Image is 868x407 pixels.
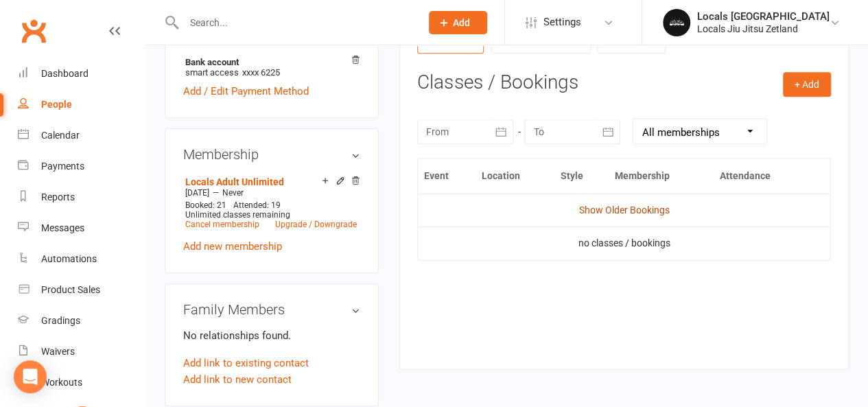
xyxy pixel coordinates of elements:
a: Gen. Attendance [491,22,591,54]
a: Product Sales [18,275,145,305]
h3: Family Members [183,302,360,317]
div: People [41,99,72,110]
th: Style [554,159,609,194]
a: Make-ups [598,22,666,54]
a: Automations [18,244,145,275]
td: no classes / bookings [418,226,830,259]
a: Workouts [18,367,145,398]
h3: Membership [183,147,360,162]
a: Messages [18,213,145,244]
th: Attendance [713,159,811,194]
a: Cancel membership [185,220,259,229]
a: Add new membership [183,240,282,253]
a: Payments [18,151,145,182]
div: Workouts [41,377,82,388]
li: smart access [183,55,360,80]
div: Open Intercom Messenger [14,360,47,393]
span: Attended: 19 [233,200,281,210]
span: Unlimited classes remaining [185,210,290,220]
div: Calendar [41,130,80,141]
a: Dashboard [18,58,145,89]
button: Add [429,11,487,34]
div: Locals Jiu Jitsu Zetland [697,23,830,35]
div: Reports [41,191,75,202]
a: Bookings [417,22,484,54]
a: Show Older Bookings [579,205,670,216]
a: Calendar [18,120,145,151]
button: + Add [783,72,831,97]
span: [DATE] [185,188,209,198]
div: Automations [41,253,97,264]
a: People [18,89,145,120]
img: thumb_image1753173050.png [663,9,690,36]
span: xxxx 6225 [242,67,280,78]
a: Upgrade / Downgrade [275,220,357,229]
span: Never [222,188,244,198]
div: Payments [41,161,84,172]
a: Gradings [18,305,145,336]
p: No relationships found. [183,327,360,344]
h3: Classes / Bookings [417,72,831,93]
a: Waivers [18,336,145,367]
a: Reports [18,182,145,213]
div: Dashboard [41,68,89,79]
a: Add / Edit Payment Method [183,83,309,100]
a: Locals Adult Unlimited [185,176,284,187]
a: Clubworx [16,14,51,48]
th: Membership [609,159,713,194]
th: Location [476,159,554,194]
span: Add [453,17,470,28]
div: Gradings [41,315,80,326]
strong: Bank account [185,57,353,67]
input: Search... [180,13,411,32]
div: Product Sales [41,284,100,295]
div: — [182,187,360,198]
span: Settings [543,7,581,38]
span: Booked: 21 [185,200,226,210]
a: Add link to new contact [183,371,292,388]
a: Add link to existing contact [183,355,309,371]
div: Messages [41,222,84,233]
div: Waivers [41,346,75,357]
div: Locals [GEOGRAPHIC_DATA] [697,10,830,23]
th: Event [418,159,476,194]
